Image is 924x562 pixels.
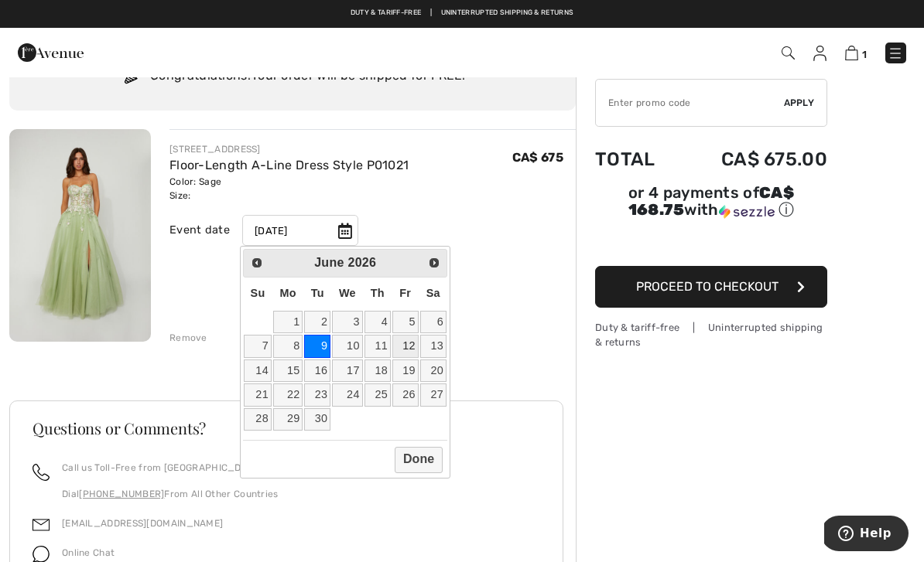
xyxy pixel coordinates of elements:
p: Dial From All Other Countries [62,487,404,501]
a: 30 [304,408,330,431]
a: [PHONE_NUMBER] [79,489,164,499]
a: 7 [244,335,271,357]
div: Duty & tariff-free | Uninterrupted shipping & returns [595,320,827,349]
a: 19 [392,359,419,382]
a: 9 [304,335,330,357]
a: 17 [332,359,362,382]
span: CA$ 168.75 [628,183,794,219]
a: 8 [273,335,303,357]
span: Prev [251,257,263,269]
a: 1 [845,43,867,62]
a: 25 [364,383,391,406]
div: Color: Sage Size: [169,175,409,203]
span: Friday [399,287,411,299]
a: Next [423,251,445,274]
a: 29 [273,408,303,431]
span: Wednesday [339,287,356,299]
a: 11 [364,335,391,357]
img: Menu [888,46,903,61]
a: 18 [364,359,391,382]
a: 10 [332,335,362,357]
span: Tuesday [311,287,324,299]
span: Saturday [426,287,440,299]
a: 12 [392,335,419,357]
a: Floor-Length A-Line Dress Style P01021 [169,158,409,172]
span: Online Chat [62,547,115,558]
img: email [33,516,50,533]
a: 28 [244,408,271,431]
a: 2 [304,311,330,333]
a: [EMAIL_ADDRESS][DOMAIN_NAME] [62,518,223,529]
td: Total [595,133,679,186]
td: CA$ 675.00 [679,133,827,186]
img: Floor-Length A-Line Dress Style P01021 [9,129,151,342]
a: 22 [273,383,303,406]
span: 1 [862,49,867,60]
img: Shopping Bag [845,46,858,60]
a: Duty & tariff-free | Uninterrupted shipping & returns [351,9,573,16]
button: Done [395,447,442,473]
a: 16 [304,359,330,382]
a: 27 [420,383,447,406]
a: 6 [420,311,447,333]
div: or 4 payments ofCA$ 168.75withSezzle Click to learn more about Sezzle [595,186,827,226]
a: 26 [392,383,419,406]
div: Event date [169,222,230,239]
a: 13 [420,335,447,357]
span: CA$ 675 [512,150,563,165]
iframe: Opens a widget where you can find more information [824,516,909,554]
img: 1ère Avenue [18,37,84,68]
input: yyyy-mm-dd [242,215,358,246]
img: My Info [813,46,826,61]
span: Thursday [371,287,385,299]
a: 3 [332,311,362,333]
a: Prev [245,251,268,274]
span: Next [428,257,440,269]
img: Search [782,46,795,60]
h3: Questions or Comments? [33,421,540,436]
div: or 4 payments of with [595,186,827,220]
span: Monday [279,287,296,299]
a: 1ère Avenue [18,44,84,59]
a: 23 [304,383,330,406]
a: 15 [273,359,303,382]
a: 14 [244,359,271,382]
iframe: PayPal-paypal [595,226,827,261]
a: 20 [420,359,447,382]
input: Promo code [596,80,784,126]
span: June [314,256,344,269]
a: 1 [273,311,303,333]
a: 5 [392,311,419,333]
a: 24 [332,383,362,406]
img: call [33,464,50,481]
a: 21 [244,383,271,406]
div: [STREET_ADDRESS] [169,142,409,156]
p: Call us Toll-Free from [GEOGRAPHIC_DATA] or the US at [62,461,404,475]
span: Apply [784,96,815,110]
span: Proceed to Checkout [636,279,779,294]
img: Sezzle [719,205,775,219]
span: Sunday [251,287,265,299]
span: 2026 [347,256,376,269]
a: 4 [364,311,391,333]
button: Proceed to Checkout [595,266,827,308]
div: Remove [169,331,207,345]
